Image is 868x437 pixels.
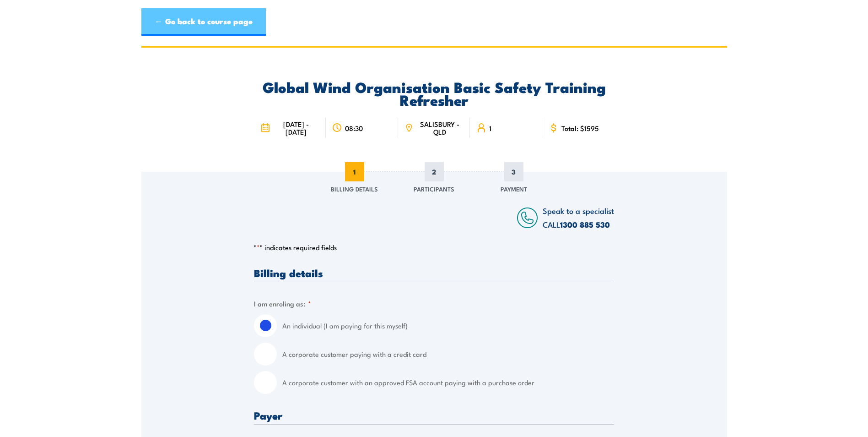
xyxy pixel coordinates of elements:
[504,162,523,181] span: 3
[282,343,614,366] label: A corporate customer paying with a credit card
[254,298,311,309] legend: I am enroling as:
[489,124,491,132] span: 1
[561,124,599,132] span: Total: $1595
[416,120,464,136] span: SALISBURY - QLD
[543,205,614,230] span: Speak to a specialist CALL
[560,218,610,230] a: 1300 885 530
[254,410,614,421] h3: Payer
[501,184,527,193] span: Payment
[254,80,614,106] h2: Global Wind Organisation Basic Safety Training Refresher
[425,162,444,181] span: 2
[331,184,378,193] span: Billing Details
[282,371,614,394] label: A corporate customer with an approved FSA account paying with a purchase order
[282,314,614,337] label: An individual (I am paying for this myself)
[414,184,454,193] span: Participants
[345,162,364,181] span: 1
[273,120,319,136] span: [DATE] - [DATE]
[254,243,614,252] p: " " indicates required fields
[254,268,614,278] h3: Billing details
[345,124,363,132] span: 08:30
[141,8,266,36] a: ← Go back to course page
